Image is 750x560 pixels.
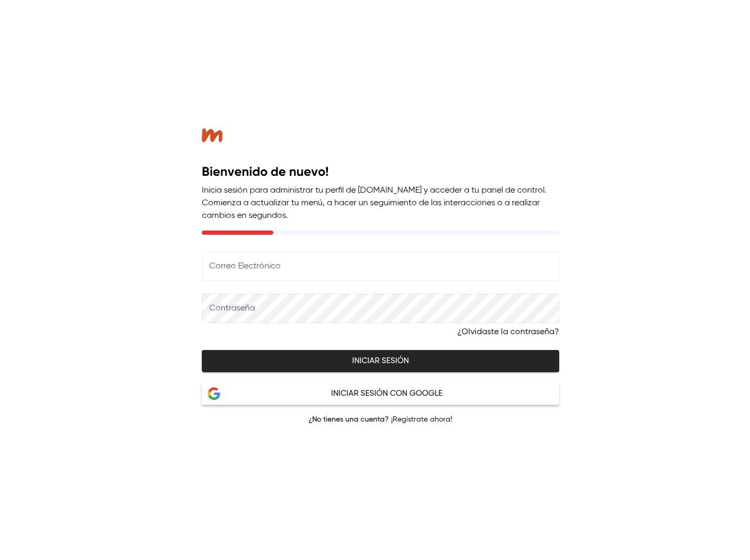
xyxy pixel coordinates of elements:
button: Google LogoIniciar sesión con Google [202,383,559,405]
div: Iniciar sesión con Google [220,387,553,401]
p: Inicia sesión para administrar tu perfil de [DOMAIN_NAME] y acceder a tu panel de control. Comien... [202,184,559,222]
h2: Bienvenido de nuevo! [202,163,559,180]
button: Iniciar sesión [202,350,559,372]
a: ¿Olvidaste la contraseña? [457,327,559,337]
span: Iniciar sesión [213,354,548,368]
a: ¡Regístrate ahora! [391,416,452,423]
p: ¿No tienes una cuenta? [202,415,559,424]
img: Google Logo [208,387,220,401]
